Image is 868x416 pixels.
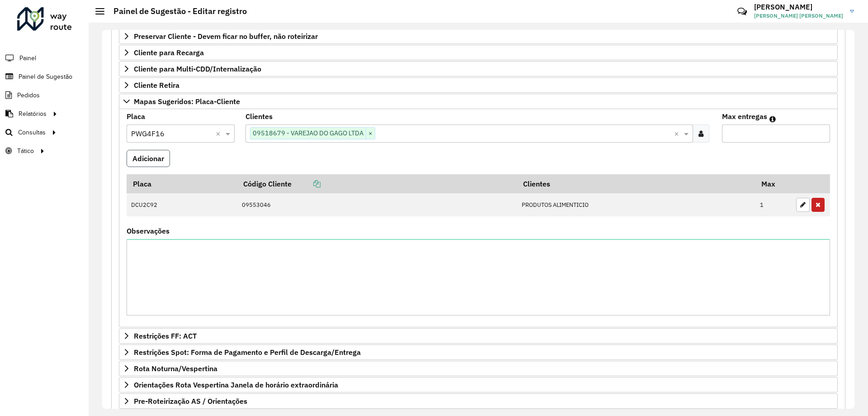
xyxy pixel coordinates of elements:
[119,94,838,109] a: Mapas Sugeridos: Placa-Cliente
[755,174,792,193] th: Max
[17,146,34,156] span: Tático
[127,193,237,217] td: DCU2C92
[19,109,47,119] span: Relatórios
[674,128,682,139] span: Clear all
[119,328,838,344] a: Restrições FF: ACT
[18,128,46,137] span: Consultas
[119,61,838,77] a: Cliente para Multi-CDD/Internalização
[134,381,338,388] span: Orientações Rota Vespertina Janela de horário extraordinária
[19,72,72,81] span: Painel de Sugestão
[216,128,223,139] span: Clear all
[755,193,792,217] td: 1
[19,53,36,63] span: Painel
[134,81,179,89] span: Cliente Retira
[134,98,240,105] span: Mapas Sugeridos: Placa-Cliente
[237,174,517,193] th: Código Cliente
[104,6,247,16] h2: Painel de Sugestão - Editar registro
[134,397,247,405] span: Pre-Roteirização AS / Orientações
[134,49,204,56] span: Cliente para Recarga
[769,115,776,123] em: Máximo de clientes que serão colocados na mesma rota com os clientes informados
[366,128,375,139] span: ×
[722,111,767,122] label: Max entregas
[127,111,145,122] label: Placa
[517,174,755,193] th: Clientes
[127,150,170,167] button: Adicionar
[134,349,361,356] span: Restrições Spot: Forma de Pagamento e Perfil de Descarga/Entrega
[119,45,838,60] a: Cliente para Recarga
[127,174,237,193] th: Placa
[134,332,197,339] span: Restrições FF: ACT
[134,365,217,372] span: Rota Noturna/Vespertina
[245,111,273,122] label: Clientes
[732,2,752,21] a: Contato Rápido
[237,193,517,217] td: 09553046
[517,193,755,217] td: PRODUTOS ALIMENTICIO
[119,361,838,376] a: Rota Noturna/Vespertina
[17,91,40,100] span: Pedidos
[127,225,170,236] label: Observações
[134,33,318,40] span: Preservar Cliente - Devem ficar no buffer, não roteirizar
[119,377,838,392] a: Orientações Rota Vespertina Janela de horário extraordinária
[119,77,838,93] a: Cliente Retira
[119,29,838,44] a: Preservar Cliente - Devem ficar no buffer, não roteirizar
[250,128,366,139] span: 09518679 - VAREJAO DO GAGO LTDA
[754,12,843,20] span: [PERSON_NAME] [PERSON_NAME]
[119,344,838,360] a: Restrições Spot: Forma de Pagamento e Perfil de Descarga/Entrega
[754,3,843,11] h3: [PERSON_NAME]
[119,393,838,409] a: Pre-Roteirização AS / Orientações
[292,179,321,188] a: Copiar
[119,109,838,328] div: Mapas Sugeridos: Placa-Cliente
[134,65,261,72] span: Cliente para Multi-CDD/Internalização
